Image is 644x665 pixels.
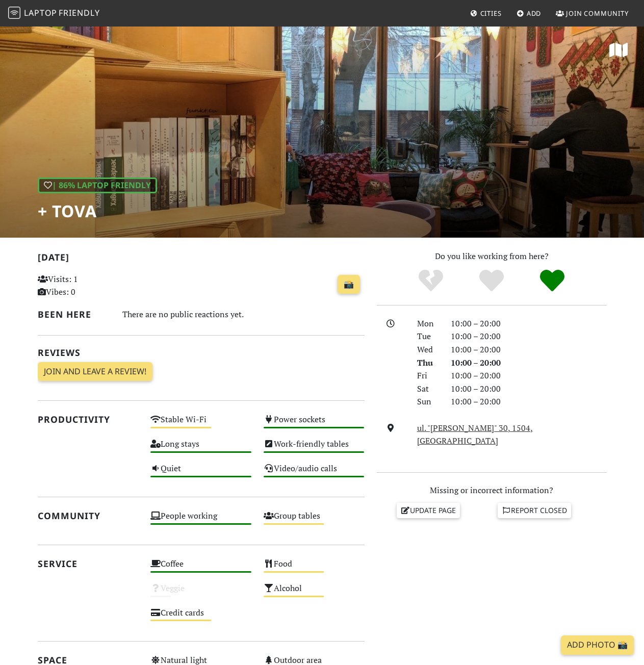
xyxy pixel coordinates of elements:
div: Definitely! [522,268,582,294]
div: 10:00 – 20:00 [445,343,613,356]
div: 10:00 – 20:00 [445,317,613,330]
a: 📸 [338,275,360,294]
span: Cities [480,9,502,18]
h2: Community [38,510,139,521]
p: Visits: 1 Vibes: 0 [38,273,139,299]
div: Stable Wi-Fi [144,412,257,437]
span: Add [527,9,542,18]
div: Alcohol [257,581,371,605]
a: Add Photo 📸 [561,635,634,655]
div: Credit cards [144,605,257,630]
span: Laptop [24,7,57,18]
div: | 86% Laptop Friendly [38,177,157,194]
div: Sun [411,395,445,408]
div: Tue [411,330,445,343]
div: Food [257,556,371,581]
div: Wed [411,343,445,356]
div: Yes [461,268,522,294]
div: Video/audio calls [257,461,371,485]
div: 10:00 – 20:00 [445,356,613,370]
div: Fri [411,369,445,382]
div: Coffee [144,556,257,581]
h2: Service [38,558,139,569]
h2: Productivity [38,414,139,425]
a: Join and leave a review! [38,362,152,381]
a: LaptopFriendly LaptopFriendly [8,5,100,22]
span: Friendly [59,7,99,18]
p: Missing or incorrect information? [377,484,607,497]
div: There are no public reactions yet. [122,307,365,322]
div: 10:00 – 20:00 [445,369,613,382]
img: LaptopFriendly [8,7,20,19]
h2: Reviews [38,347,365,358]
div: 10:00 – 20:00 [445,330,613,343]
a: Add [512,4,546,22]
div: People working [144,508,257,533]
div: Sat [411,382,445,396]
div: Veggie [144,581,257,605]
div: Group tables [257,508,371,533]
div: Long stays [144,437,257,461]
div: Thu [411,356,445,370]
h2: [DATE] [38,252,365,267]
a: ul. "[PERSON_NAME]" 30, 1504, [GEOGRAPHIC_DATA] [417,422,533,447]
a: Update page [397,503,460,518]
div: Power sockets [257,412,371,437]
a: Join Community [552,4,633,22]
div: Work-friendly tables [257,437,371,461]
p: Do you like working from here? [377,250,607,263]
a: Report closed [498,503,571,518]
h2: Been here [38,309,110,320]
h1: + Tova [38,201,157,221]
a: Cities [466,4,506,22]
div: 10:00 – 20:00 [445,395,613,408]
div: 10:00 – 20:00 [445,382,613,396]
div: Mon [411,317,445,330]
div: No [401,268,461,294]
span: Join Community [566,9,629,18]
div: Quiet [144,461,257,485]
